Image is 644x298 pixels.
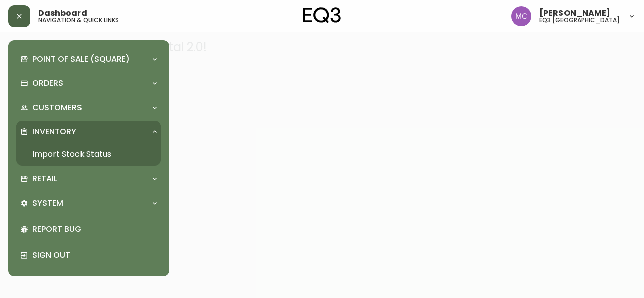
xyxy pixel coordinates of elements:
div: Report Bug [16,216,161,242]
div: Customers [16,96,161,119]
h5: navigation & quick links [38,17,119,23]
div: Point of Sale (Square) [16,48,161,70]
img: 6dbdb61c5655a9a555815750a11666cc [511,6,531,26]
span: [PERSON_NAME] [539,9,610,17]
p: Point of Sale (Square) [32,54,130,65]
h5: eq3 [GEOGRAPHIC_DATA] [539,17,620,23]
div: Inventory [16,121,161,143]
div: Orders [16,72,161,94]
p: Orders [32,78,63,89]
p: Sign Out [32,250,157,261]
p: Report Bug [32,224,157,235]
p: Inventory [32,126,76,137]
a: Import Stock Status [16,143,161,166]
p: Retail [32,173,57,184]
div: Sign Out [16,242,161,268]
img: logo [303,7,341,23]
p: System [32,197,63,209]
div: System [16,192,161,214]
div: Retail [16,168,161,190]
span: Dashboard [38,9,87,17]
p: Customers [32,102,82,113]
